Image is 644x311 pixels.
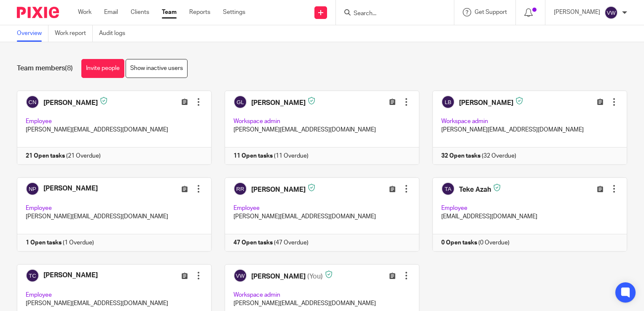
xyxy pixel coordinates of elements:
input: Search [353,10,429,18]
a: Work report [55,25,93,42]
a: Team [162,8,177,16]
a: Email [104,8,118,16]
a: Clients [131,8,149,16]
span: (8) [65,65,73,72]
a: Settings [223,8,245,16]
a: Invite people [81,59,124,78]
p: [PERSON_NAME] [554,8,600,16]
img: Pixie [17,7,59,18]
img: svg%3E [604,6,618,19]
a: Show inactive users [126,59,188,78]
a: Reports [189,8,210,16]
a: Overview [17,25,48,42]
span: Get Support [475,9,507,15]
a: Audit logs [99,25,131,42]
a: Work [78,8,91,16]
h1: Team members [17,64,73,73]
